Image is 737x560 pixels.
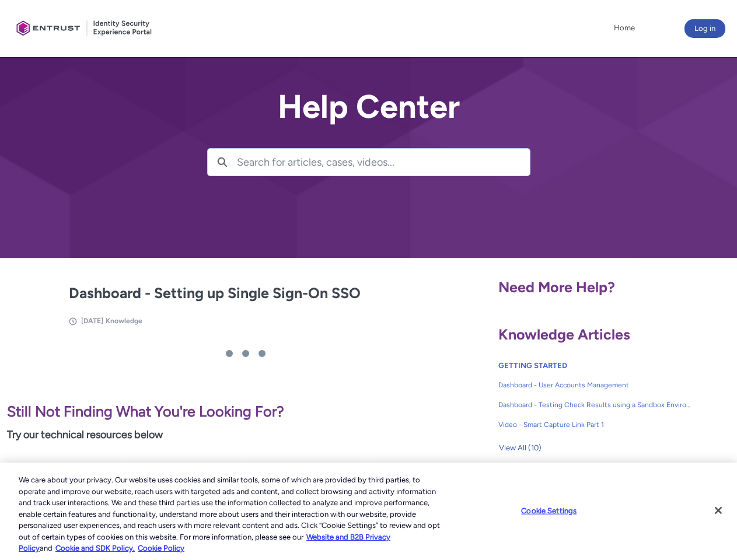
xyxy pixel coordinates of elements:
[208,149,237,176] button: Search
[705,498,731,523] button: Close
[7,401,484,423] p: Still Not Finding What You're Looking For?
[55,544,135,552] a: Cookie and SDK Policy.
[7,427,484,443] p: Try our technical resources below
[19,474,442,554] div: We care about your privacy. Our website uses cookies and similar tools, some of which are provide...
[498,439,542,457] button: View All (10)
[106,316,142,326] li: Knowledge
[684,19,725,38] button: Log in
[69,282,422,304] h2: Dashboard - Setting up Single Sign-On SSO
[499,439,542,457] span: View All (10)
[498,361,567,370] a: GETTING STARTED
[237,149,530,176] input: Search for articles, cases, videos...
[498,415,692,435] a: Video - Smart Capture Link Part 1
[498,375,692,395] a: Dashboard - User Accounts Management
[498,395,692,415] a: Dashboard - Testing Check Results using a Sandbox Environment
[512,499,585,522] button: Cookie Settings
[138,544,184,552] a: Cookie Policy
[498,400,692,410] span: Dashboard - Testing Check Results using a Sandbox Environment
[498,325,630,343] span: Knowledge Articles
[81,317,103,325] span: [DATE]
[207,89,530,125] h2: Help Center
[498,278,615,296] span: Need More Help?
[498,419,692,430] span: Video - Smart Capture Link Part 1
[498,380,692,390] span: Dashboard - User Accounts Management
[611,19,638,37] a: Home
